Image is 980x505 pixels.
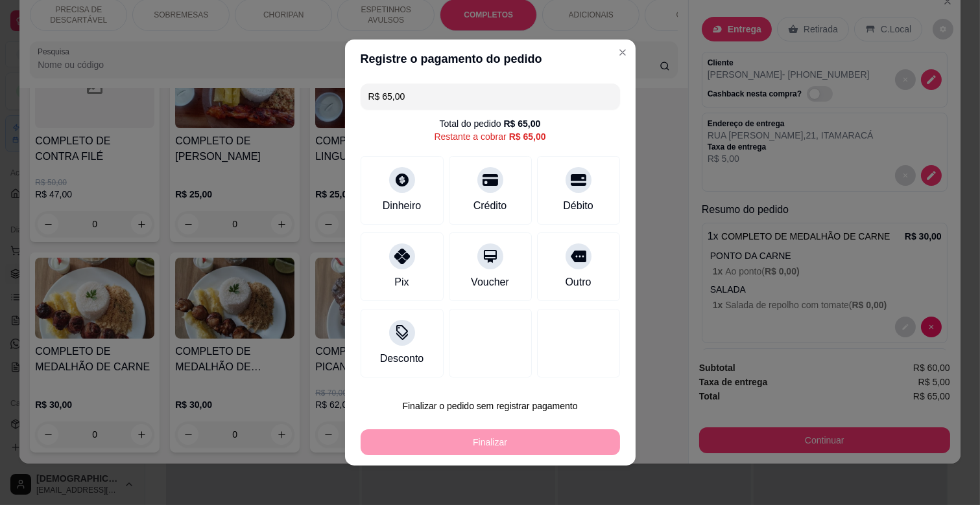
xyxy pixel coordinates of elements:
[471,275,509,290] div: Voucher
[345,39,636,78] header: Registre o pagamento do pedido
[440,117,541,130] div: Total do pedido
[509,130,546,143] div: R$ 65,00
[368,84,612,109] input: Ex.: hambúrguer de cordeiro
[612,42,633,63] button: Close
[361,393,620,419] button: Finalizar o pedido sem registrar pagamento
[394,275,409,290] div: Pix
[565,275,591,290] div: Outro
[563,198,593,214] div: Débito
[383,198,422,214] div: Dinheiro
[380,351,424,366] div: Desconto
[434,130,545,143] div: Restante a cobrar
[473,198,507,214] div: Crédito
[504,117,541,130] div: R$ 65,00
